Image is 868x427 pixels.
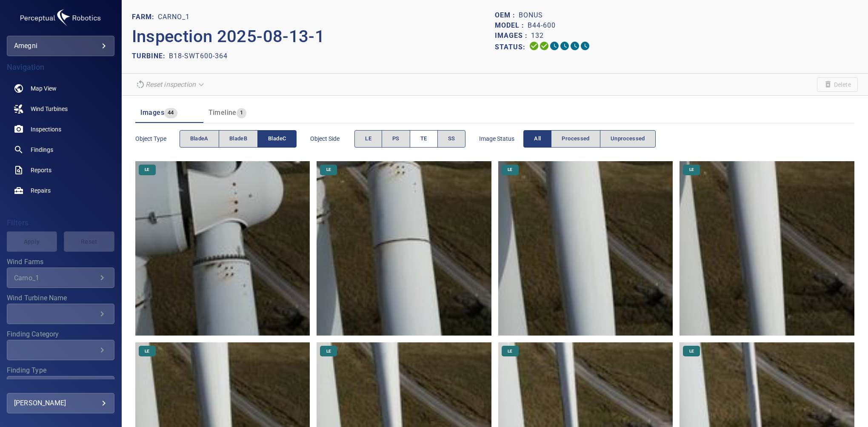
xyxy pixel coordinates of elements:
[534,134,541,144] span: All
[495,10,519,20] p: OEM :
[321,348,336,354] span: LE
[448,134,455,144] span: SS
[7,219,114,227] h4: Filters
[18,7,103,29] img: amegni-logo
[684,167,699,173] span: LE
[219,130,258,148] button: bladeB
[523,130,656,148] div: imageStatus
[257,130,297,148] button: bladeC
[268,134,286,144] span: bladeC
[7,180,114,201] a: repairs noActive
[140,167,154,173] span: LE
[169,51,228,61] p: B18-SWT600-364
[310,134,354,143] span: Object Side
[503,167,517,173] span: LE
[14,396,107,410] div: [PERSON_NAME]
[529,41,539,51] svg: Uploading 100%
[31,186,51,195] span: Repairs
[549,41,560,51] svg: Selecting 0%
[7,259,114,265] label: Wind Farms
[135,134,180,143] span: Object type
[570,41,580,51] svg: Matching 0%
[132,12,158,22] p: FARM:
[7,63,114,71] h4: Navigation
[7,119,114,139] a: inspections noActive
[817,77,858,92] span: Unable to delete the inspection due to your user permissions
[132,77,209,92] div: Reset inspection
[146,80,196,88] em: Reset inspection
[237,108,246,118] span: 1
[7,139,114,160] a: findings noActive
[495,41,529,53] p: Status:
[354,130,465,148] div: objectSide
[7,78,114,99] a: map noActive
[14,39,107,53] div: amegni
[503,348,517,354] span: LE
[580,41,590,51] svg: Classification 0%
[7,304,114,324] div: Wind Turbine Name
[523,130,551,148] button: All
[208,108,237,117] span: Timeline
[132,77,209,92] div: Unable to reset the inspection due to your user permissions
[31,145,53,154] span: Findings
[437,130,466,148] button: SS
[31,84,57,93] span: Map View
[158,12,190,22] p: Carno_1
[7,295,114,302] label: Wind Turbine Name
[479,134,523,143] span: Image Status
[600,130,656,148] button: Unprocessed
[392,134,400,144] span: PS
[420,134,427,144] span: TE
[180,130,297,148] div: objectType
[140,348,154,354] span: LE
[180,130,219,148] button: bladeA
[539,41,549,51] svg: Data Formatted 100%
[164,108,177,118] span: 44
[7,340,114,360] div: Finding Category
[7,376,114,396] div: Finding Type
[132,24,495,49] p: Inspection 2025-08-13-1
[190,134,208,144] span: bladeA
[140,108,164,117] span: Images
[14,274,97,282] div: Carno_1
[551,130,600,148] button: Processed
[229,134,247,144] span: bladeB
[31,105,68,113] span: Wind Turbines
[7,367,114,374] label: Finding Type
[7,331,114,338] label: Finding Category
[519,10,543,20] p: Bonus
[531,31,544,41] p: 132
[528,20,556,31] p: B44-600
[7,99,114,119] a: windturbines noActive
[354,130,382,148] button: LE
[7,268,114,288] div: Wind Farms
[560,41,570,51] svg: ML Processing 0%
[31,166,51,174] span: Reports
[7,160,114,180] a: reports noActive
[495,31,531,41] p: Images :
[410,130,438,148] button: TE
[684,348,699,354] span: LE
[382,130,410,148] button: PS
[7,36,114,56] div: amegni
[562,134,589,144] span: Processed
[321,167,336,173] span: LE
[495,20,528,31] p: Model :
[31,125,61,134] span: Inspections
[132,51,169,61] p: TURBINE:
[365,134,371,144] span: LE
[611,134,645,144] span: Unprocessed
